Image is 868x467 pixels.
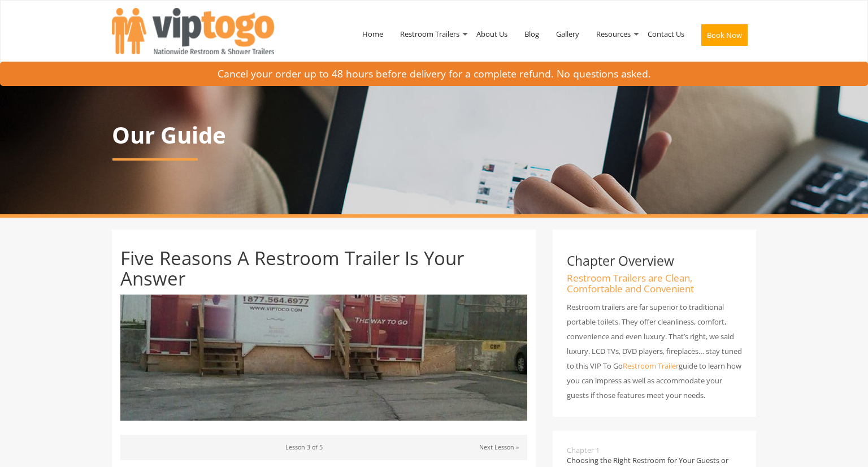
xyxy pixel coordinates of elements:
[112,123,756,148] p: Our Guide
[548,5,588,63] a: Gallery
[392,5,468,63] a: Restroom Trailers
[623,361,679,371] a: Restroom Trailer
[567,273,742,294] h4: Restroom Trailers are Clean, Comfortable and Convenient
[516,5,548,63] a: Blog
[639,5,693,63] a: Contact Us
[567,300,742,403] p: Restroom trailers are far superior to traditional portable toilets. They offer cleanliness, comfo...
[468,5,516,63] a: About Us
[479,443,519,451] a: Next Lesson »
[693,5,756,70] a: Book Now
[567,445,742,456] span: Chapter 1
[120,295,527,421] img: When you choose a restroom trailer from VIP To Go you know you will get good service, a clean tra...
[112,8,274,54] img: VIPTOGO
[701,24,748,46] button: Book Now
[354,5,392,63] a: Home
[129,442,519,453] p: Lesson 3 of 5
[567,254,742,268] h3: Chapter Overview
[588,5,639,63] a: Resources
[120,248,527,289] h1: Five Reasons A Restroom Trailer Is Your Answer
